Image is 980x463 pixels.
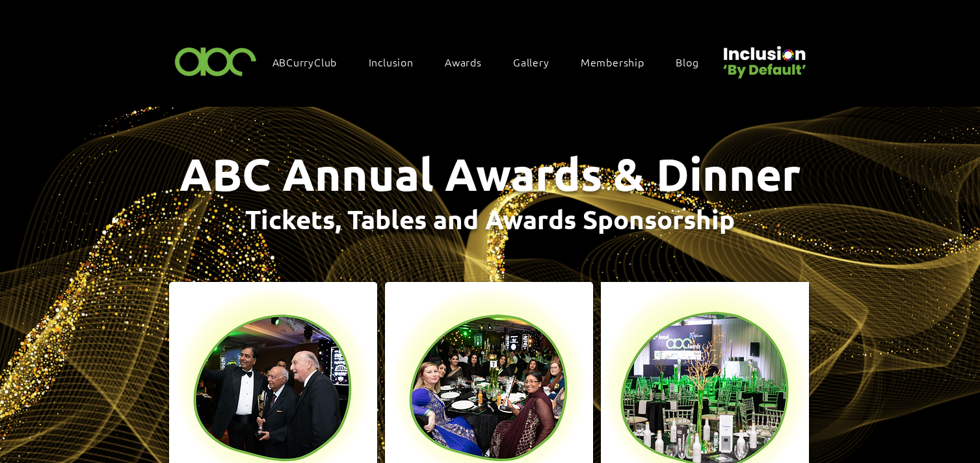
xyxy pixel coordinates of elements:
div: Awards [438,48,501,76]
a: ABCurryClub [266,48,357,76]
a: Membership [574,48,664,76]
span: ABC Annual Awards & Dinner [179,146,801,201]
span: Awards [445,55,482,69]
span: ABCurryClub [272,55,338,69]
a: Blog [669,48,718,76]
div: Inclusion [362,48,433,76]
span: Blog [676,55,698,69]
a: Gallery [507,48,569,76]
nav: Site [266,48,719,76]
span: Inclusion [369,55,414,69]
span: Tickets, Tables and Awards Sponsorship [245,202,735,236]
span: Gallery [513,55,550,69]
img: ABC-Logo-Blank-Background-01-01-2.png [171,42,261,80]
img: Untitled design (22).png [719,35,808,80]
span: Membership [581,55,644,69]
